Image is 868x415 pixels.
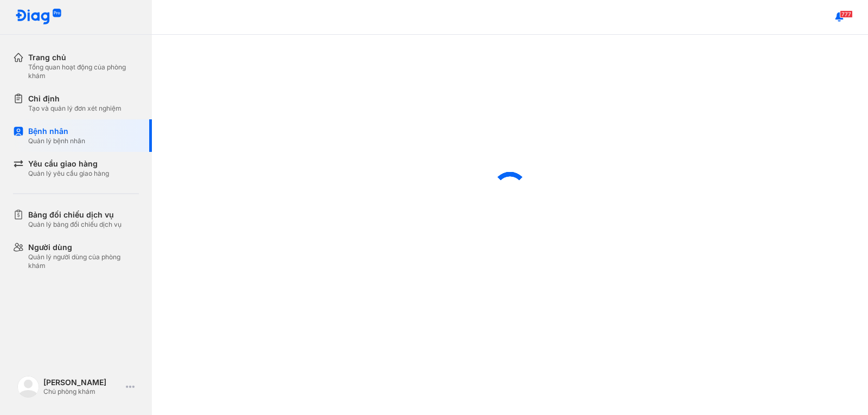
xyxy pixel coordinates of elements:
div: Tổng quan hoạt động của phòng khám [28,63,139,80]
div: Quản lý bệnh nhân [28,137,85,145]
div: Tạo và quản lý đơn xét nghiệm [28,104,122,113]
div: Trang chủ [28,52,139,63]
div: Bệnh nhân [28,126,85,137]
div: Chỉ định [28,93,122,104]
div: Quản lý người dùng của phòng khám [28,253,139,270]
div: Quản lý yêu cầu giao hàng [28,169,109,178]
div: Bảng đối chiếu dịch vụ [28,209,122,220]
div: Yêu cầu giao hàng [28,158,109,169]
div: Chủ phòng khám [43,387,122,396]
div: Người dùng [28,242,139,253]
img: logo [17,376,39,398]
span: 777 [840,10,853,18]
div: [PERSON_NAME] [43,378,122,387]
div: Quản lý bảng đối chiếu dịch vụ [28,220,122,229]
img: logo [15,9,62,25]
